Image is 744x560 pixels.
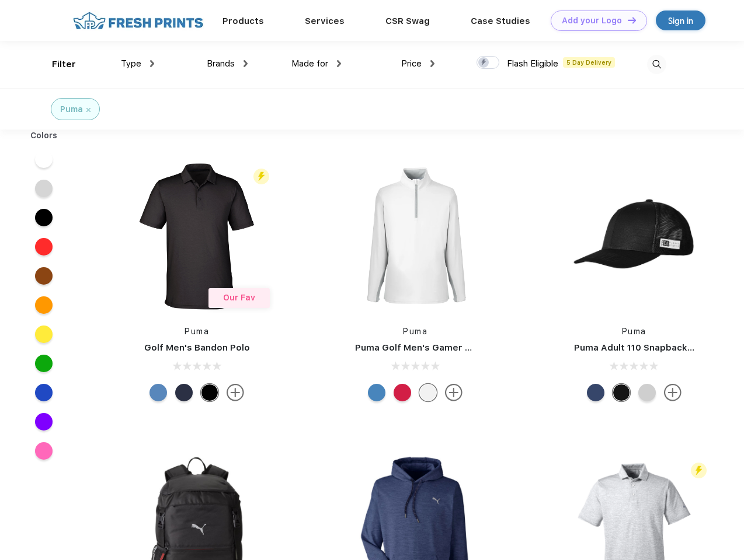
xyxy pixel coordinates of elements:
img: more.svg [445,384,463,401]
img: flash_active_toggle.svg [691,463,707,478]
span: Brands [207,58,235,69]
div: Bright Cobalt [368,384,385,401]
div: Bright White [419,384,437,401]
div: Colors [22,129,67,142]
img: DT [628,17,636,23]
img: dropdown.png [244,60,248,67]
span: Made for [291,58,328,69]
a: Puma [403,327,427,336]
img: flash_active_toggle.svg [253,169,269,184]
div: Filter [52,58,76,71]
img: dropdown.png [337,60,341,67]
a: Golf Men's Bandon Polo [144,342,250,353]
span: Price [401,58,422,69]
img: func=resize&h=266 [557,159,712,314]
div: Peacoat with Qut Shd [587,384,604,401]
span: Flash Eligible [507,58,558,69]
a: Puma [185,327,209,336]
div: Add your Logo [562,16,622,26]
a: Products [222,16,264,26]
img: more.svg [664,384,682,401]
div: Sign in [668,14,693,27]
div: Lake Blue [150,384,167,401]
span: Type [121,58,141,69]
div: Ski Patrol [394,384,411,401]
span: 5 Day Delivery [563,57,615,68]
img: desktop_search.svg [647,55,666,74]
img: filter_cancel.svg [86,108,91,112]
div: Quarry Brt Whit [638,384,656,401]
a: Puma Golf Men's Gamer Golf Quarter-Zip [355,342,540,353]
img: fo%20logo%202.webp [69,10,207,31]
a: Services [305,16,345,26]
a: Sign in [656,10,705,30]
div: Puma Black [201,384,218,401]
div: Puma [60,103,83,116]
img: more.svg [227,384,244,401]
img: dropdown.png [430,60,434,67]
img: func=resize&h=266 [119,159,274,314]
span: Our Fav [223,293,255,302]
img: func=resize&h=266 [338,159,493,314]
div: Navy Blazer [175,384,193,401]
a: CSR Swag [385,16,430,26]
div: Pma Blk with Pma Blk [613,384,630,401]
a: Puma [622,327,646,336]
img: dropdown.png [150,60,154,67]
